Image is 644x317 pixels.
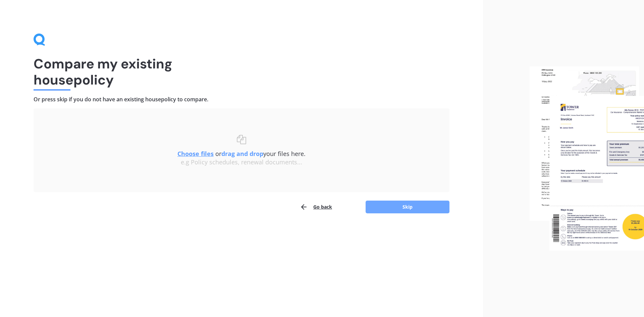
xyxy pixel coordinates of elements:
h1: Compare my existing house policy [34,56,449,88]
h4: Or press skip if you do not have an existing house policy to compare. [34,96,449,103]
div: e.g Policy schedules, renewal documents... [47,159,436,166]
img: files.webp [530,66,644,251]
span: or your files here. [177,150,306,158]
u: Choose files [177,150,214,158]
b: drag and drop [221,150,263,158]
button: Skip [366,201,449,213]
button: Go back [300,200,332,214]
